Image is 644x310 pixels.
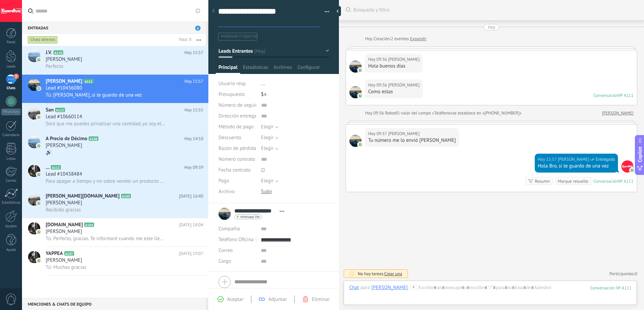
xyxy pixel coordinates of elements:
img: com.amocrm.amocrmwa.svg [358,142,363,147]
span: Luis Camilo Torres [349,86,362,98]
img: icon [37,115,41,120]
span: Recibido gracias [46,207,81,213]
div: Cargo [218,256,256,267]
span: para [361,284,370,291]
span: Estadísticas [243,64,268,74]
span: Hoy 15:55 [184,107,203,113]
span: Deiverth Rodriguez [621,160,634,173]
div: Fecha contrato [218,165,256,176]
span: Configurar [297,64,320,74]
span: : [408,284,409,291]
span: Tú: Muchas gracias [46,264,86,270]
a: avataricon[PERSON_NAME]A111Hoy 15:57Lead #10436080Tú: [PERSON_NAME], si te guardo de una vez [22,75,208,103]
div: 111 [590,285,631,291]
span: Robot [385,110,396,116]
span: A108 [89,136,98,141]
div: Descuento [218,132,256,143]
span: #agregar etiquetas [221,34,257,39]
span: A109 [121,194,131,198]
div: WhatsApp [1,109,21,115]
span: ... [46,164,49,171]
a: Participantes:0 [609,271,637,277]
div: $ [261,89,329,100]
span: Entregado [596,156,615,163]
span: Tú: [PERSON_NAME], si te guardo de una vez [46,92,142,98]
div: Hola Bro, si te guardo de una vez [538,163,615,170]
span: Luis Camilo Torres [388,130,419,137]
a: avatariconSanA113Hoy 15:55Lead #10660114Será que me puedes privatizar una cantidad, yo soy el que... [22,103,208,132]
div: Tu número me lo envió [PERSON_NAME] [368,137,456,144]
div: Hoy 09:36 [365,110,385,117]
div: Número de seguimiento [218,100,256,111]
button: Elegir [261,176,279,186]
span: A113 [55,108,65,112]
span: Archivo [218,189,235,194]
span: 5 [14,74,19,79]
img: icon [37,230,41,234]
div: Archivo [218,186,256,197]
div: Pago [218,176,256,186]
div: Ajustes [1,224,21,229]
span: Método de pago [218,124,254,129]
span: [DATE] 19:07 [179,250,203,257]
div: Calendario [1,133,21,137]
div: Hoy 09:36 [368,56,388,63]
span: [PERSON_NAME] [46,257,82,264]
a: avataricon...A112Hoy 09:39Lead #10438484Para apagar a tiempo y no sobre vender un producto porfa [22,161,208,189]
button: Más [191,34,206,46]
span: A111 [84,79,93,83]
span: [PERSON_NAME] [46,142,82,149]
span: YAPPEA [46,250,63,257]
span: Dirección entrega [218,113,257,119]
div: Hoy 09:36 [368,82,388,88]
a: avatariconYAPPEAA107[DATE] 19:07[PERSON_NAME]Tú: Muchas gracias [22,247,208,275]
div: Leads [1,64,21,69]
div: Listas [1,157,21,161]
div: Hola buenos días [368,63,419,70]
span: se establece en «[PHONE_NUMBER]» [453,110,522,117]
span: Presupuesto [218,91,245,98]
span: [PERSON_NAME][DOMAIN_NAME] [46,193,120,200]
img: com.amocrm.amocrmwa.svg [358,68,363,73]
img: icon [37,172,41,177]
span: Teléfono Oficina [218,236,254,243]
span: Hoy 15:57 [184,49,203,56]
span: whatsapp lite [240,215,260,218]
img: icon [37,86,41,91]
span: J.V. [46,49,52,56]
a: avataricon[DOMAIN_NAME]A104[DATE] 18:04[PERSON_NAME]Tú: Perfecto, gracias. Te informaré cuando me... [22,218,208,247]
a: [PERSON_NAME] [602,110,634,117]
div: Dirección entrega [218,111,256,122]
span: Crear una [384,271,402,277]
span: 5 [195,26,201,31]
span: [PERSON_NAME] [46,56,82,63]
div: Chats [1,86,21,91]
div: Método de pago [218,122,256,132]
div: Razón de pérdida [218,143,256,154]
div: Hoy 09:37 [368,130,388,137]
span: A107 [64,251,74,256]
div: Compañía [218,224,256,234]
span: [PERSON_NAME] [46,228,82,235]
button: Correo [218,245,233,256]
div: Correo [1,179,21,183]
div: Como estas [368,88,419,95]
span: [PERSON_NAME] [46,78,82,85]
div: No hay tareas. [358,271,402,277]
div: Usuario resp. [218,78,256,89]
img: icon [37,201,41,206]
img: com.amocrm.amocrmwa.svg [358,94,363,98]
div: Conversación [593,93,618,98]
span: Lead #10660114 [46,113,82,120]
div: Resumir [535,178,550,184]
div: Panel [1,40,21,45]
div: № A111 [618,178,634,184]
span: Número de seguimiento [218,103,271,108]
span: Perfecto [46,63,63,70]
span: Correo [218,247,233,254]
span: Número contrato [218,157,255,162]
span: Elegir [261,124,274,130]
a: avatariconA Precio de DécimoA108Hoy 14:50[PERSON_NAME]🔊 [22,132,208,160]
div: Marque resuelto [558,178,588,184]
span: A110 [53,50,63,55]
